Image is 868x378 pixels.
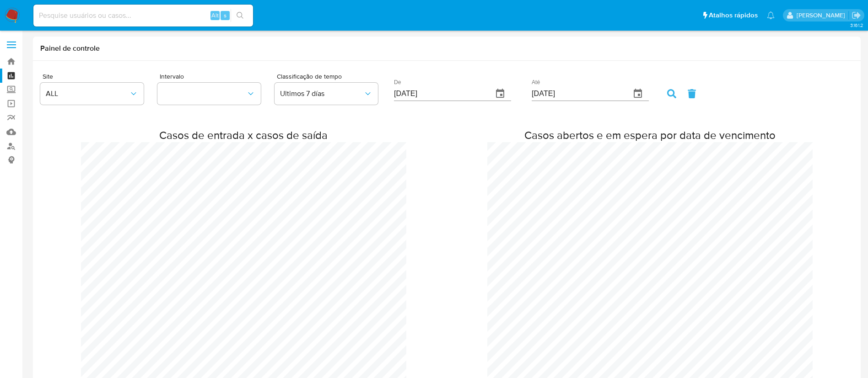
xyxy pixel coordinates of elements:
span: ALL [46,89,129,98]
a: Notificações [767,11,775,19]
span: Alt [211,11,219,20]
h2: Casos abertos e em espera por data de vencimento [487,128,813,142]
span: s [224,11,226,20]
button: ALL [40,83,144,105]
input: Pesquise usuários ou casos... [33,10,253,21]
label: De [394,80,401,85]
a: Sair [852,11,861,20]
span: Site [43,73,160,80]
button: Ultimos 7 días [275,83,378,105]
p: joice.osilva@mercadopago.com.br [797,11,848,20]
span: Classificação de tempo [277,73,394,80]
label: Até [532,80,540,85]
h2: Casos de entrada x casos de saída [81,128,406,142]
button: search-icon [231,9,249,22]
span: Intervalo [160,73,277,80]
span: Atalhos rápidos [709,11,758,20]
span: Ultimos 7 días [280,89,363,98]
h1: Painel de controle [40,44,853,53]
